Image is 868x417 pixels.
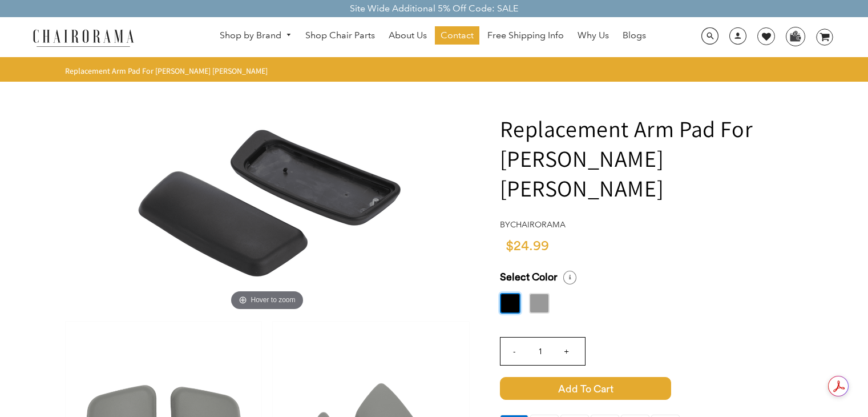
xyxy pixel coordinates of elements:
span: Select Color [500,271,558,284]
img: WhatsApp_Image_2024-07-12_at_16.23.01.webp [786,27,804,45]
span: Shop Chair Parts [305,30,375,42]
span: Blogs [623,30,646,42]
a: Blogs [617,26,652,45]
button: Add to Cart [500,377,805,400]
span: Free Shipping Info [487,30,564,42]
a: chairorama [510,219,566,230]
a: About Us [383,26,433,45]
span: $24.99 [506,239,549,253]
h1: Replacement Arm Pad For [PERSON_NAME] [PERSON_NAME] [500,114,805,203]
img: chairorama [26,27,140,47]
a: Free Shipping Info [482,26,570,45]
img: Replacement Arm Pad For Haworth Zody - chairorama [96,85,438,314]
span: Why Us [578,30,609,42]
a: Shop by Brand [214,27,297,45]
input: + [553,338,580,365]
a: Shop Chair Parts [300,26,381,45]
nav: DesktopNavigation [189,26,677,47]
i: Select a Size [563,271,576,284]
span: Contact [441,30,474,42]
span: Replacement Arm Pad For [PERSON_NAME] [PERSON_NAME] [65,66,268,76]
a: Contact [435,26,479,45]
a: Replacement Arm Pad For Haworth Zody - chairoramaHover to zoom [96,193,438,205]
input: - [500,338,528,365]
a: Why Us [572,26,615,45]
span: About Us [389,30,427,42]
nav: breadcrumbs [65,66,272,76]
span: Add to Cart [500,377,671,400]
h4: by [500,220,805,230]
